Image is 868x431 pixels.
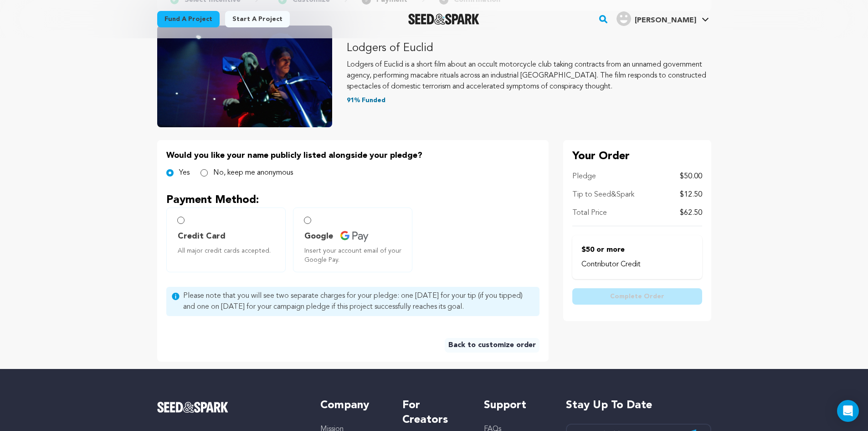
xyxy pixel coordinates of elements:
[680,171,702,182] p: $50.00
[157,402,229,413] img: Seed&Spark Logo
[213,167,293,178] label: No, keep me anonymous
[610,292,664,301] span: Complete Order
[320,398,384,413] h5: Company
[304,246,405,265] span: Insert your account email of your Google Pay.
[572,189,634,200] p: Tip to Seed&Spark
[347,96,711,105] p: 91% Funded
[837,400,859,422] div: Open Intercom Messenger
[581,259,693,270] p: Contributor Credit
[616,11,696,26] div: hovany k.'s Profile
[615,10,711,29] span: hovany k.'s Profile
[304,230,333,243] span: Google
[178,246,278,255] span: All major credit cards accepted.
[340,231,369,242] img: credit card icons
[566,398,711,413] h5: Stay up to date
[166,193,539,208] p: Payment Method:
[615,10,711,26] a: hovany k.'s Profile
[484,398,547,413] h5: Support
[347,59,711,92] p: Lodgers of Euclid is a short film about an occult motorcycle club taking contracts from an unname...
[157,402,303,413] a: Seed&Spark Homepage
[347,41,711,56] p: Lodgers of Euclid
[572,149,702,164] p: Your Order
[680,208,702,218] p: $62.50
[408,14,480,25] img: Seed&Spark Logo Dark Mode
[572,208,607,218] p: Total Price
[408,14,480,25] a: Seed&Spark Homepage
[166,149,539,162] p: Would you like your name publicly listed alongside your pledge?
[157,26,332,127] img: Lodgers of Euclid image
[635,17,696,24] span: [PERSON_NAME]
[178,230,226,243] span: Credit Card
[572,288,702,305] button: Complete Order
[179,167,190,178] label: Yes
[225,11,290,27] a: Start a project
[402,398,466,427] h5: For Creators
[157,11,220,27] a: Fund a project
[581,244,693,255] p: $50 or more
[572,171,596,182] p: Pledge
[183,291,534,312] span: Please note that you will see two separate charges for your pledge: one [DATE] for your tip (if y...
[616,11,631,26] img: user.png
[445,338,539,353] a: Back to customize order
[680,189,702,200] p: $12.50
